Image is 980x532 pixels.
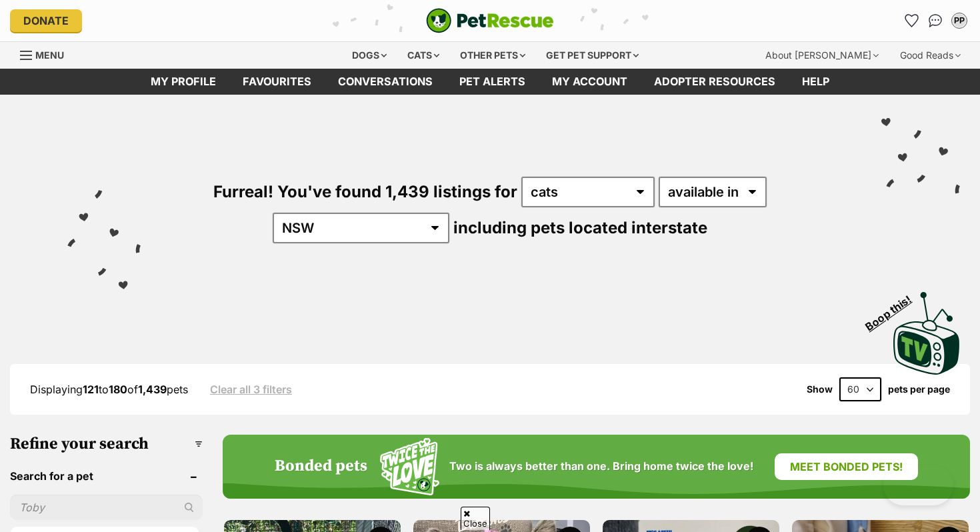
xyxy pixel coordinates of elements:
[343,42,396,69] div: Dogs
[20,42,73,66] a: Menu
[137,69,229,95] a: My profile
[30,383,188,396] span: Displaying to of pets
[789,69,843,95] a: Help
[35,49,64,61] span: Menu
[10,495,203,520] input: Toby
[901,10,970,31] ul: Account quick links
[426,8,554,33] a: PetRescue
[210,383,292,395] a: Clear all 3 filters
[461,507,490,530] span: Close
[109,383,127,396] strong: 180
[10,9,82,32] a: Donate
[229,69,325,95] a: Favourites
[929,14,943,27] img: chat-41dd97257d64d25036548639549fe6c8038ab92f7586957e7f3b1b290dea8141.svg
[398,42,449,69] div: Cats
[891,42,970,69] div: Good Reads
[275,457,367,476] h4: Bonded pets
[775,453,918,480] a: Meet bonded pets!
[901,10,922,31] a: Favourites
[83,383,99,396] strong: 121
[756,42,888,69] div: About [PERSON_NAME]
[138,383,167,396] strong: 1,439
[883,465,953,505] iframe: Help Scout Beacon - Open
[863,285,925,333] span: Boop this!
[10,435,203,453] h3: Refine your search
[949,10,970,31] button: My account
[953,14,966,27] div: PP
[539,69,641,95] a: My account
[453,218,707,237] span: including pets located interstate
[807,384,833,395] span: Show
[451,42,535,69] div: Other pets
[888,384,950,395] label: pets per page
[893,292,960,375] img: PetRescue TV logo
[925,10,946,31] a: Conversations
[537,42,648,69] div: Get pet support
[641,69,789,95] a: Adopter resources
[10,470,203,482] header: Search for a pet
[325,69,446,95] a: conversations
[213,182,517,201] span: Furreal! You've found 1,439 listings for
[380,438,439,496] img: Squiggle
[446,69,539,95] a: Pet alerts
[426,8,554,33] img: logo-cat-932fe2b9b8326f06289b0f2fb663e598f794de774fb13d1741a6617ecf9a85b4.svg
[893,280,960,377] a: Boop this!
[449,460,753,473] span: Two is always better than one. Bring home twice the love!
